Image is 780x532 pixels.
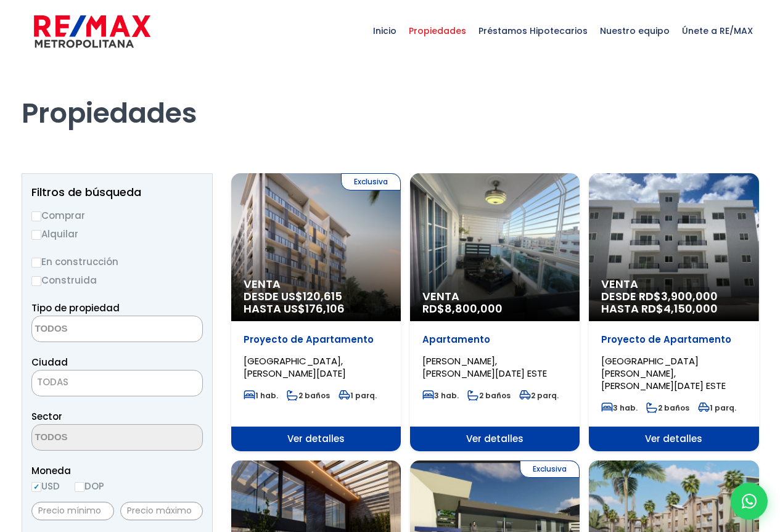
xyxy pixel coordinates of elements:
p: Proyecto de Apartamento [244,334,388,346]
span: [PERSON_NAME], [PERSON_NAME][DATE] ESTE [422,354,547,380]
span: Ciudad [31,356,68,369]
span: Únete a RE/MAX [676,12,759,49]
h2: Filtros de búsqueda [31,186,203,198]
input: Comprar [31,211,41,221]
span: HASTA US$ [244,303,388,315]
span: 1 hab. [244,390,278,401]
img: remax-metropolitana-logo [34,13,150,50]
span: TODAS [31,370,203,396]
label: Construida [31,272,203,288]
input: Alquilar [31,230,41,240]
span: TODAS [32,374,202,391]
label: USD [31,478,60,494]
p: Proyecto de Apartamento [601,334,746,346]
span: Ver detalles [231,427,401,451]
a: Venta DESDE RD$3,900,000 HASTA RD$4,150,000 Proyecto de Apartamento [GEOGRAPHIC_DATA][PERSON_NAME... [589,173,758,451]
input: Precio mínimo [31,502,114,520]
span: RD$ [422,301,503,316]
span: 1 parq. [339,390,377,401]
span: 3,900,000 [661,289,718,304]
span: 120,615 [303,289,342,304]
span: Tipo de propiedad [31,301,120,314]
label: Comprar [31,208,203,223]
span: 2 baños [646,403,689,413]
label: Alquilar [31,226,203,242]
span: 2 baños [287,390,330,401]
span: DESDE US$ [244,290,388,315]
span: Ver detalles [589,427,758,451]
label: En construcción [31,254,203,269]
span: TODAS [37,375,68,388]
span: Ver detalles [410,427,580,451]
input: En construcción [31,258,41,268]
span: Venta [601,278,746,290]
h1: Propiedades [22,62,759,130]
textarea: Search [32,425,152,451]
span: Moneda [31,463,203,478]
label: DOP [75,478,104,494]
span: Propiedades [403,12,472,49]
span: [GEOGRAPHIC_DATA], [PERSON_NAME][DATE] [244,354,346,380]
span: 2 parq. [519,390,559,401]
span: Exclusiva [341,173,401,190]
span: 4,150,000 [663,301,718,316]
input: USD [31,482,41,492]
input: Construida [31,276,41,286]
span: Préstamos Hipotecarios [472,12,594,49]
span: 176,106 [305,301,345,316]
span: 8,800,000 [445,301,503,316]
span: Exclusiva [520,460,580,478]
span: HASTA RD$ [601,303,746,315]
span: Venta [244,278,388,290]
a: Venta RD$8,800,000 Apartamento [PERSON_NAME], [PERSON_NAME][DATE] ESTE 3 hab. 2 baños 2 parq. Ver... [410,173,580,451]
textarea: Search [32,316,152,343]
input: DOP [75,482,84,492]
a: Exclusiva Venta DESDE US$120,615 HASTA US$176,106 Proyecto de Apartamento [GEOGRAPHIC_DATA], [PER... [231,173,401,451]
span: Nuestro equipo [594,12,676,49]
span: 3 hab. [422,390,459,401]
p: Apartamento [422,334,567,346]
span: 2 baños [467,390,511,401]
span: DESDE RD$ [601,290,746,315]
span: 3 hab. [601,403,638,413]
span: 1 parq. [698,403,736,413]
span: Venta [422,290,567,303]
span: [GEOGRAPHIC_DATA][PERSON_NAME], [PERSON_NAME][DATE] ESTE [601,354,726,392]
span: Inicio [367,12,403,49]
span: Sector [31,410,62,423]
input: Precio máximo [120,502,203,520]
